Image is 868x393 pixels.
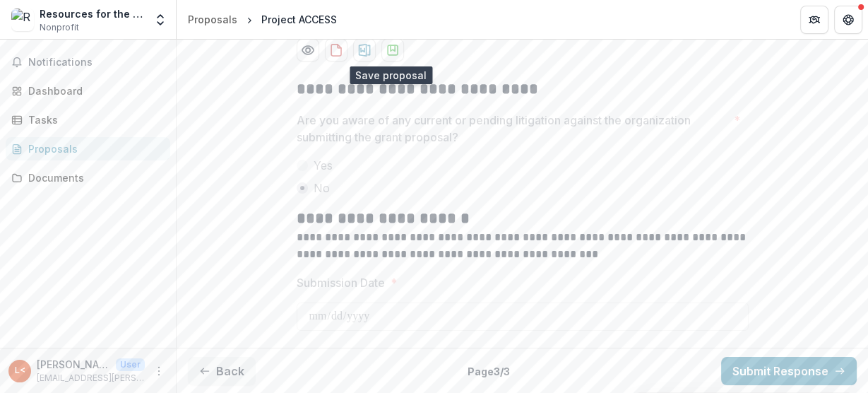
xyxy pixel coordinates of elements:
[6,137,170,160] a: Proposals
[28,141,159,156] div: Proposals
[468,364,510,379] p: Page 3 / 3
[182,9,343,30] nav: breadcrumb
[37,372,145,385] p: [EMAIL_ADDRESS][PERSON_NAME][DOMAIN_NAME]
[28,83,159,98] div: Dashboard
[297,112,728,146] p: Are you aware of any current or pending litigation against the organization submitting the grant ...
[261,12,337,27] div: Project ACCESS
[353,39,376,61] button: download-proposal
[314,180,330,196] span: No
[325,39,347,61] button: download-proposal
[28,112,159,127] div: Tasks
[297,39,319,61] button: Preview fddc6fb1-b347-4393-a718-1db26bed51db-0.pdf
[297,274,385,291] p: Submission Date
[314,157,333,174] span: Yes
[834,6,862,34] button: Get Help
[40,21,79,34] span: Nonprofit
[381,39,404,61] button: download-proposal
[11,8,34,31] img: Resources for the Blind, Inc.
[188,357,256,385] button: Back
[182,9,243,30] a: Proposals
[37,357,110,372] p: [PERSON_NAME]-Ang <[EMAIL_ADDRESS][PERSON_NAME][DOMAIN_NAME]> <[DOMAIN_NAME][EMAIL_ADDRESS][PERSO...
[15,366,25,375] div: Lorinda De Vera-Ang <rbi.lorinda@gmail.com> <rbi.lorinda@gmail.com>
[40,6,145,21] div: Resources for the Blind, Inc.
[150,363,167,380] button: More
[28,57,165,69] span: Notifications
[6,108,170,131] a: Tasks
[6,79,170,102] a: Dashboard
[800,6,828,34] button: Partners
[150,6,170,34] button: Open entity switcher
[116,358,145,371] p: User
[188,12,237,27] div: Proposals
[721,357,857,385] button: Submit Response
[28,170,159,185] div: Documents
[6,51,170,74] button: Notifications
[6,166,170,189] a: Documents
